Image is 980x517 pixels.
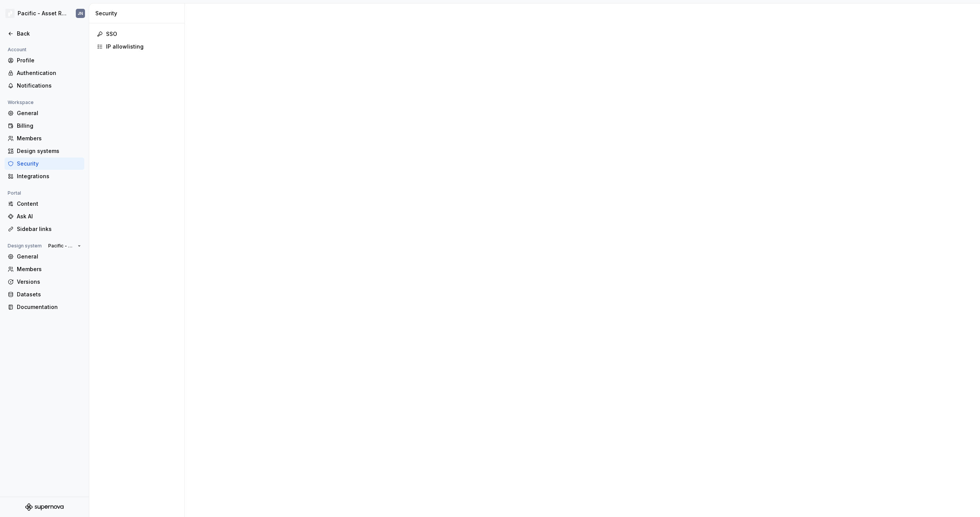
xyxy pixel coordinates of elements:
[48,243,75,249] span: Pacific - Asset Repository (Illustrations)
[5,9,15,18] img: 8d0dbd7b-a897-4c39-8ca0-62fbda938e11.png
[78,10,83,16] div: JN
[5,263,84,275] a: Members
[17,122,81,130] div: Billing
[25,503,64,511] svg: Supernova Logo
[17,30,81,37] div: Back
[5,158,84,170] a: Security
[5,120,84,132] a: Billing
[17,225,81,233] div: Sidebar links
[17,265,81,273] div: Members
[5,98,37,107] div: Workspace
[94,28,180,40] a: SSO
[5,54,84,67] a: Profile
[17,303,81,311] div: Documentation
[5,301,84,313] a: Documentation
[17,291,81,298] div: Datasets
[5,28,84,40] a: Back
[5,276,84,288] a: Versions
[5,198,84,210] a: Content
[5,250,84,263] a: General
[17,160,81,167] div: Security
[17,82,81,89] div: Notifications
[5,132,84,145] a: Members
[5,210,84,223] a: Ask AI
[5,80,84,92] a: Notifications
[5,241,45,250] div: Design system
[17,213,81,220] div: Ask AI
[5,67,84,79] a: Authentication
[17,278,81,286] div: Versions
[106,30,177,38] div: SSO
[5,145,84,157] a: Design systems
[95,10,181,17] div: Security
[5,107,84,119] a: General
[5,189,24,198] div: Portal
[94,41,180,53] a: IP allowlisting
[17,135,81,142] div: Members
[5,223,84,235] a: Sidebar links
[17,109,81,117] div: General
[5,170,84,182] a: Integrations
[17,147,81,155] div: Design systems
[17,57,81,64] div: Profile
[106,43,177,50] div: IP allowlisting
[18,10,67,17] div: Pacific - Asset Repository (Illustrations)
[17,69,81,77] div: Authentication
[17,200,81,208] div: Content
[2,5,87,22] button: Pacific - Asset Repository (Illustrations)JN
[17,253,81,260] div: General
[17,172,81,180] div: Integrations
[5,45,29,54] div: Account
[5,288,84,301] a: Datasets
